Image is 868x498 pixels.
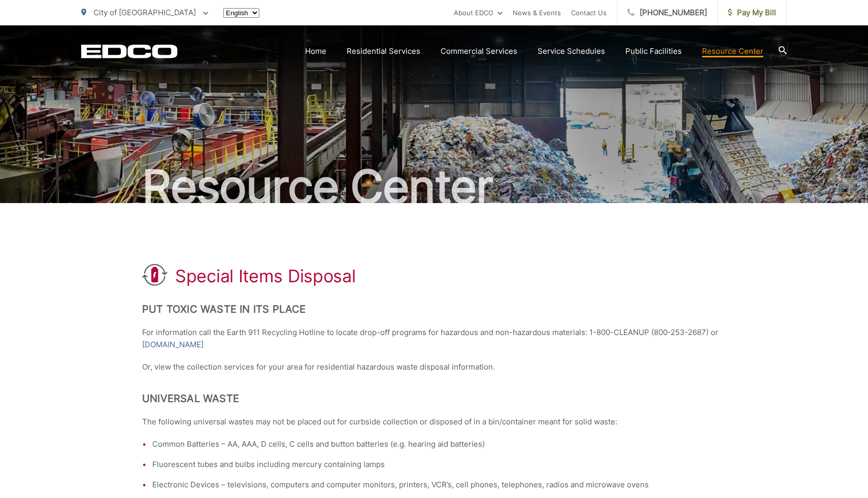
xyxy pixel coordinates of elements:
[441,45,517,57] a: Commercial Services
[625,45,682,57] a: Public Facilities
[152,438,726,450] li: Common Batteries – AA, AAA, D cells, C cells and button batteries (e.g. hearing aid batteries)
[305,45,326,57] a: Home
[454,7,503,19] a: About EDCO
[142,303,726,315] h2: Put Toxic Waste In Its Place
[538,45,605,57] a: Service Schedules
[571,7,607,19] a: Contact Us
[81,44,178,58] a: EDCD logo. Return to the homepage.
[81,161,787,212] h2: Resource Center
[513,7,561,19] a: News & Events
[142,326,726,351] p: For information call the Earth 911 Recycling Hotline to locate drop-off programs for hazardous an...
[702,45,763,57] a: Resource Center
[728,7,776,19] span: Pay My Bill
[223,8,259,18] select: Select a language
[142,416,726,428] p: The following universal wastes may not be placed out for curbside collection or disposed of in a ...
[93,8,196,17] span: City of [GEOGRAPHIC_DATA]
[152,479,726,491] li: Electronic Devices – televisions, computers and computer monitors, printers, VCR’s, cell phones, ...
[142,361,726,373] p: Or, view the collection services for your area for residential hazardous waste disposal information.
[142,392,726,405] h2: Universal Waste
[347,45,420,57] a: Residential Services
[142,339,204,351] a: [DOMAIN_NAME]
[175,266,355,286] h1: Special Items Disposal
[152,458,726,471] li: Fluorescent tubes and bulbs including mercury containing lamps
